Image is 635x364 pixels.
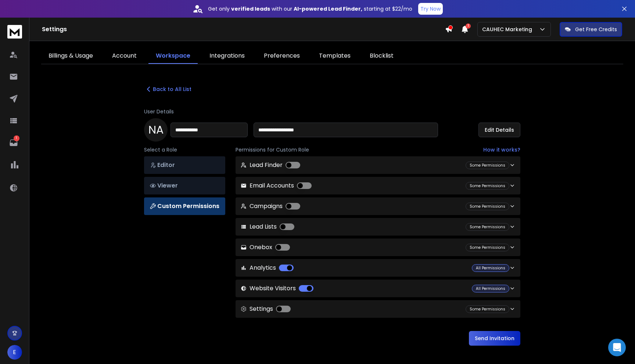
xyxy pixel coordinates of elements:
a: Workspace [148,48,198,64]
p: Try Now [420,5,441,12]
div: Some Permissions [466,182,509,190]
a: Blocklist [362,48,401,64]
p: Email Accounts [241,181,312,190]
button: Get Free Credits [560,22,622,37]
p: Website Visitors [241,284,313,293]
button: Campaigns Some Permissions [236,197,520,215]
strong: verified leads [231,5,270,12]
strong: AI-powered Lead Finder, [294,5,362,12]
button: Back to All List [144,85,191,94]
div: N A [144,118,168,142]
p: Editor [150,161,219,170]
p: 1 [14,135,19,141]
p: Custom Permissions [150,202,219,211]
button: Onebox Some Permissions [236,239,520,256]
a: Integrations [202,48,252,64]
p: Get only with our starting at $22/mo [208,5,412,12]
button: E [7,345,22,360]
div: Some Permissions [466,305,509,313]
p: User Details [144,108,520,115]
a: Preferences [256,48,307,64]
a: 1 [6,135,21,150]
p: Lead Finder [241,161,300,170]
button: Lead Lists Some Permissions [236,218,520,236]
p: Campaigns [241,202,300,211]
button: Email Accounts Some Permissions [236,177,520,194]
img: logo [7,25,22,39]
div: Some Permissions [466,161,509,169]
div: All Permissions [472,285,509,292]
a: Templates [312,48,358,64]
p: Settings [241,305,291,313]
button: Analytics All Permissions [236,259,520,277]
p: Onebox [241,243,290,252]
p: CAUHEC Marketing [482,26,535,33]
div: Some Permissions [466,223,509,231]
a: Billings & Usage [41,48,100,64]
button: Edit Details [478,123,520,137]
p: Select a Role [144,146,225,153]
button: Website Visitors All Permissions [236,280,520,297]
button: Try Now [418,3,443,15]
span: 1 [466,23,471,29]
button: Lead Finder Some Permissions [236,156,520,174]
div: Some Permissions [466,244,509,251]
button: Settings Some Permissions [236,300,520,318]
p: Analytics [241,263,294,272]
h1: Settings [42,25,445,34]
div: All Permissions [472,264,509,272]
p: Lead Lists [241,222,294,231]
div: Open Intercom Messenger [608,339,626,356]
p: Viewer [150,181,219,190]
p: Get Free Credits [575,26,617,33]
div: Some Permissions [466,203,509,210]
span: Permissions for Custom Role [236,146,309,153]
button: Send Invitation [469,331,520,346]
a: Account [105,48,144,64]
a: How it works? [483,146,520,153]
